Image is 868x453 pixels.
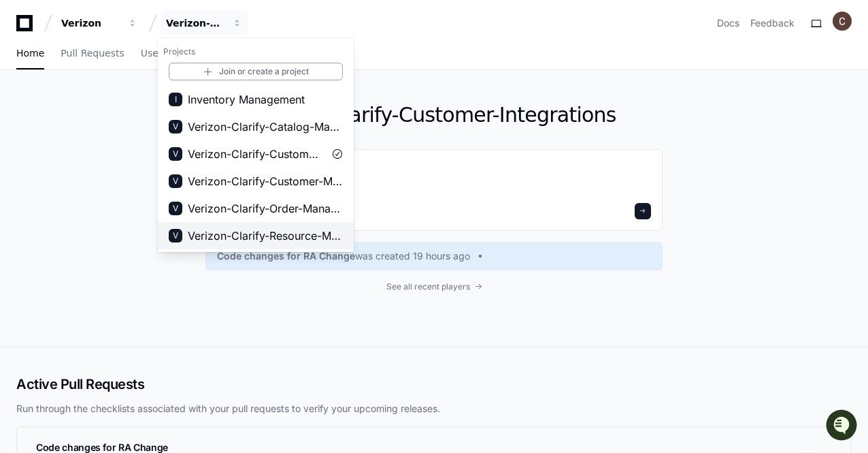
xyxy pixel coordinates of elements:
[141,38,167,69] a: Users
[161,11,248,35] button: Verizon-Clarify-Customer-Integrations
[14,101,38,125] img: 1756235613930-3d25f9e4-fa56-45dd-b3ad-e072dfbd1548
[61,38,124,69] a: Pull Requests
[14,169,35,191] img: Chakravarthi Ponnuru
[46,101,223,114] div: Start new chat
[169,63,343,80] a: Join or create a project
[135,213,165,223] span: Pylon
[833,12,852,31] img: ACg8ocL2OgZL-7g7VPdNOHNYJqQTRhCHM7hp1mK3cs0GxIN35amyLQ=s96-c
[36,441,168,453] span: Code changes for RA Change
[211,145,248,161] button: See all
[169,147,182,161] div: V
[169,229,182,243] div: V
[231,105,248,121] button: Start new chat
[750,16,795,30] button: Feedback
[16,402,852,416] p: Run through the checklists associated with your pull requests to verify your upcoming releases.
[217,249,355,263] span: Code changes for RA Change
[188,173,343,189] span: Verizon-Clarify-Customer-Management
[14,148,91,159] div: Past conversations
[16,38,44,69] a: Home
[166,16,224,30] div: Verizon-Clarify-Customer-Integrations
[355,249,470,263] span: was created 19 hours ago
[14,54,248,76] div: Welcome
[16,49,44,57] span: Home
[16,375,852,394] h2: Active Pull Requests
[61,16,120,30] div: Verizon
[824,408,861,445] iframe: Open customer support
[205,103,663,127] h1: Verizon-Clarify-Customer-Integrations
[188,200,343,217] span: Verizon-Clarify-Order-Management
[188,228,343,244] span: Verizon-Clarify-Resource-Management
[169,174,182,188] div: V
[386,281,470,292] span: See all recent players
[56,11,143,35] button: Verizon
[61,49,124,57] span: Pull Requests
[217,249,651,263] a: Code changes for RA Changewas created 19 hours ago
[14,13,41,40] img: PlayerZero
[169,93,182,106] div: I
[42,182,110,193] span: [PERSON_NAME]
[46,114,197,125] div: We're offline, but we'll be back soon!
[113,182,118,193] span: •
[158,38,354,252] div: Verizon
[169,120,182,134] div: V
[205,281,663,292] a: See all recent players
[169,202,182,215] div: V
[141,49,167,57] span: Users
[717,16,739,30] a: Docs
[120,182,148,193] span: [DATE]
[188,146,324,162] span: Verizon-Clarify-Customer-Integrations
[96,212,165,223] a: Powered byPylon
[158,41,354,63] h1: Projects
[188,91,305,108] span: Inventory Management
[188,119,343,135] span: Verizon-Clarify-Catalog-Management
